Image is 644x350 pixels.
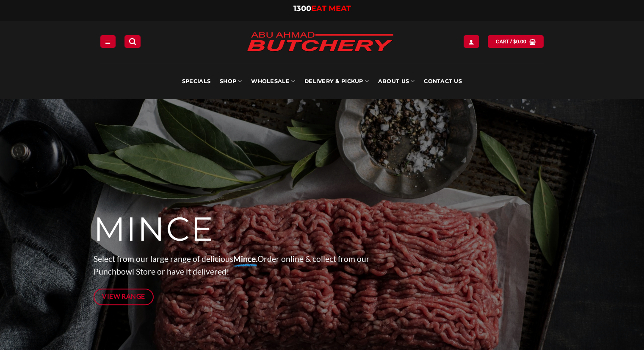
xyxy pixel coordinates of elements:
[182,64,210,99] a: Specials
[496,38,526,45] span: Cart /
[513,38,516,45] span: $
[102,291,145,302] span: View Range
[311,4,351,13] span: EAT MEAT
[240,26,401,58] img: Abu Ahmad Butchery
[304,64,369,99] a: Delivery & Pickup
[251,64,295,99] a: Wholesale
[293,4,351,13] a: 1300EAT MEAT
[100,35,116,47] a: Menu
[94,254,370,277] span: Select from our large range of delicious Order online & collect from our Punchbowl Store or have ...
[424,64,462,99] a: Contact Us
[293,4,311,13] span: 1300
[513,39,527,44] bdi: 0.00
[220,64,242,99] a: SHOP
[464,35,479,47] a: Login
[94,209,214,250] span: MINCE
[94,289,154,305] a: View Range
[488,35,544,47] a: View cart
[378,64,415,99] a: About Us
[124,35,141,47] a: Search
[233,254,257,264] strong: Mince.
